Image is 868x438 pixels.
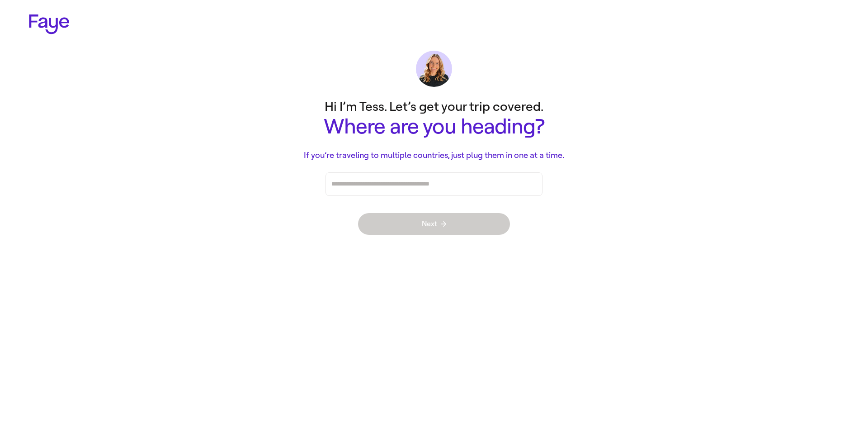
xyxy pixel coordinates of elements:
div: Press enter after you type each destination [331,173,537,195]
button: Next [358,213,510,235]
h1: Where are you heading? [253,115,615,138]
p: Hi I’m Tess. Let’s get your trip covered. [253,98,615,115]
span: Next [422,220,446,228]
p: If you’re traveling to multiple countries, just plug them in one at a time. [253,149,615,162]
